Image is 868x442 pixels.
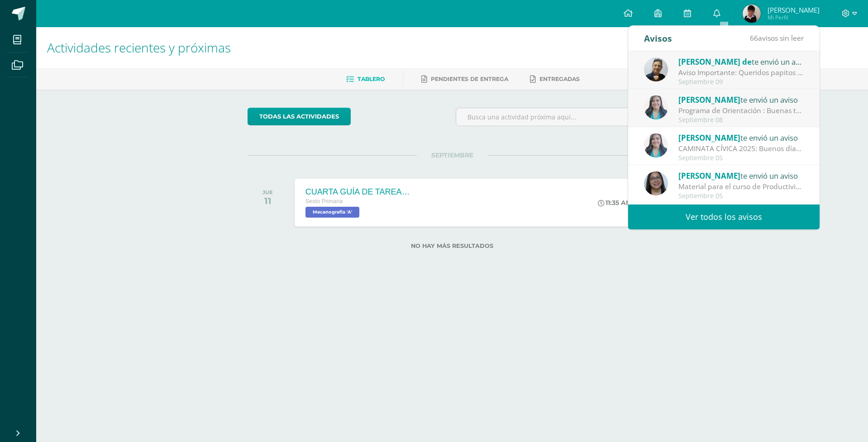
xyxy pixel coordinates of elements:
[678,143,804,154] div: CAMINATA CÍVICA 2025: Buenos días queridos padres de familia Esperando se encuentren bien, por es...
[262,189,273,195] div: JUE
[644,95,668,119] img: be92b6c484970536b82811644e40775c.png
[431,76,508,82] span: Pendientes de entrega
[678,78,804,86] div: Septiembre 09
[530,72,580,86] a: Entregadas
[305,187,414,197] div: CUARTA GUÍA DE TAREAS DEL CUARTO BIMESTRE
[262,195,273,206] div: 11
[768,5,820,14] span: [PERSON_NAME]
[417,151,488,159] span: SEPTIEMBRE
[678,105,804,116] div: Programa de Orientación : Buenas tardes estudiantes: Esperando se encuentren bien, por este medio...
[248,108,351,125] a: todas las Actividades
[358,76,385,82] span: Tablero
[678,132,804,143] div: te envió un aviso
[750,33,804,43] span: avisos sin leer
[644,26,672,51] div: Avisos
[346,72,385,86] a: Tablero
[421,72,508,86] a: Pendientes de entrega
[678,57,752,67] span: [PERSON_NAME] de
[768,14,820,21] span: Mi Perfil
[644,133,668,157] img: be92b6c484970536b82811644e40775c.png
[678,170,804,181] div: te envió un aviso
[743,5,761,23] img: dbf42e9a7b6557a0d8a4f926f228d7e2.png
[644,171,668,195] img: 90c3bb5543f2970d9a0839e1ce488333.png
[678,67,804,78] div: Aviso Importante: Queridos papitos por este medio les saludo cordialmente. El motivo de la presen...
[678,116,804,124] div: Septiembre 08
[678,56,804,67] div: te envió un aviso
[456,108,657,126] input: Busca una actividad próxima aquí...
[539,76,580,82] span: Entregadas
[305,207,359,218] span: Mecanografia 'A'
[678,94,804,105] div: te envió un aviso
[678,95,740,105] span: [PERSON_NAME]
[678,192,804,200] div: Septiembre 05
[644,57,668,81] img: 67f0ede88ef848e2db85819136c0f493.png
[678,154,804,162] div: Septiembre 05
[678,133,740,143] span: [PERSON_NAME]
[47,39,231,56] span: Actividades recientes y próximas
[248,242,657,249] label: No hay más resultados
[678,171,740,181] span: [PERSON_NAME]
[750,33,758,43] span: 66
[678,181,804,192] div: Material para el curso de Productividad: Para el día lunes debe traer ilustraciones de los animal...
[305,198,343,204] span: Sexto Primaria
[598,199,632,207] div: 11:35 AM
[628,204,820,229] a: Ver todos los avisos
